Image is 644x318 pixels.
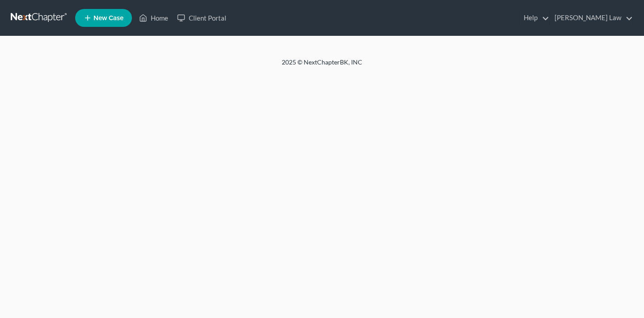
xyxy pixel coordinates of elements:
new-legal-case-button: New Case [75,9,132,27]
a: Help [519,10,549,26]
a: [PERSON_NAME] Law [550,10,633,26]
a: Client Portal [173,10,231,26]
div: 2025 © NextChapterBK, INC [67,58,577,74]
a: Home [135,10,173,26]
